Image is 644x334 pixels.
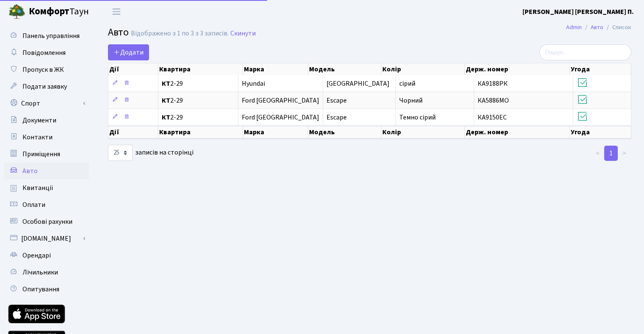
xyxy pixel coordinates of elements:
[22,268,58,277] span: Лічильники
[603,23,631,32] li: Список
[162,80,235,87] span: 2-29
[4,163,89,179] a: Авто
[4,44,89,61] a: Повідомлення
[243,126,309,138] th: Марка
[106,5,127,19] button: Переключити навігацію
[22,251,51,260] span: Орендарі
[242,79,265,88] span: Hyundai
[4,61,89,78] a: Пропуск в ЖК
[4,230,89,247] a: [DOMAIN_NAME]
[522,7,634,17] a: [PERSON_NAME] [PERSON_NAME] П.
[158,63,243,75] th: Квартира
[108,25,129,40] span: Авто
[465,126,570,138] th: Держ. номер
[162,79,170,88] b: КТ
[4,146,89,163] a: Приміщення
[22,285,59,294] span: Опитування
[326,113,347,122] span: Escape
[4,27,89,44] a: Панель управління
[22,217,72,226] span: Особові рахунки
[4,247,89,264] a: Орендарі
[478,79,508,88] span: КА9188РК
[22,48,66,57] span: Повідомлення
[108,63,158,75] th: Дії
[162,97,235,104] span: 2-29
[22,82,67,91] span: Подати заявку
[591,23,603,32] a: Авто
[4,264,89,281] a: Лічильники
[108,145,193,161] label: записів на сторінці
[242,113,319,122] span: Ford [GEOGRAPHIC_DATA]
[243,63,309,75] th: Марка
[326,96,347,105] span: Escape
[162,96,170,105] b: КТ
[22,31,80,41] span: Панель управління
[4,196,89,213] a: Оплати
[308,63,381,75] th: Модель
[399,79,415,88] span: сірий
[4,213,89,230] a: Особові рахунки
[4,112,89,129] a: Документи
[230,30,256,38] a: Скинути
[570,126,631,138] th: Угода
[539,44,631,60] input: Пошук...
[108,126,158,138] th: Дії
[29,5,69,18] b: Комфорт
[4,129,89,146] a: Контакти
[4,179,89,196] a: Квитанції
[131,30,229,38] div: Відображено з 1 по 3 з 3 записів.
[399,96,423,105] span: Чорний
[22,149,60,159] span: Приміщення
[22,166,38,176] span: Авто
[381,63,464,75] th: Колір
[22,183,53,193] span: Квитанції
[22,133,53,142] span: Контакти
[566,23,582,32] a: Admin
[465,63,570,75] th: Держ. номер
[570,63,631,75] th: Угода
[242,96,319,105] span: Ford [GEOGRAPHIC_DATA]
[381,126,464,138] th: Колір
[399,113,436,122] span: Темно сірий
[22,116,56,125] span: Документи
[308,126,381,138] th: Модель
[162,113,170,122] b: КТ
[162,114,235,121] span: 2-29
[4,281,89,298] a: Опитування
[604,146,618,161] a: 1
[4,78,89,95] a: Подати заявку
[22,200,45,209] span: Оплати
[478,113,507,122] span: КА9150EC
[8,3,25,20] img: logo.png
[158,126,243,138] th: Квартира
[108,44,149,60] a: Додати
[478,96,509,105] span: КА5886МО
[108,145,133,161] select: записів на сторінці
[29,5,89,19] span: Таун
[4,95,89,112] a: Спорт
[22,65,64,74] span: Пропуск в ЖК
[326,79,390,88] span: [GEOGRAPHIC_DATA]
[553,19,644,36] nav: breadcrumb
[113,48,144,57] span: Додати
